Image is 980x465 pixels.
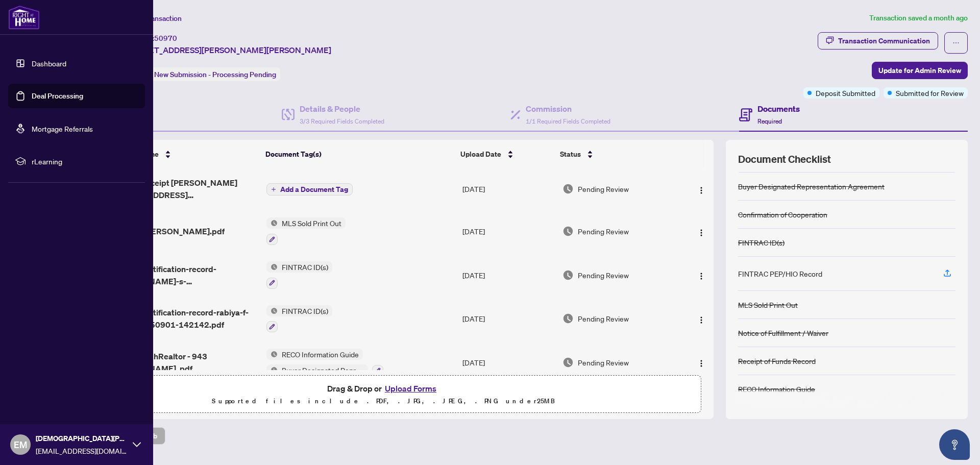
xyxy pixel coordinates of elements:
div: Confirmation of Cooperation [738,209,827,220]
button: Logo [693,223,709,239]
span: Pending Review [578,183,629,194]
span: Pending Review [578,226,629,237]
span: Deposit Submitted [816,87,875,99]
button: Add a Document Tag [266,183,353,195]
span: [EMAIL_ADDRESS][DOMAIN_NAME] [36,445,128,456]
span: fintrac-identification-record-[PERSON_NAME]-s-[PERSON_NAME]-20250901-142831.pdf [110,263,258,287]
img: Document Status [562,357,574,368]
span: Upload Date [460,149,501,160]
td: [DATE] [458,297,558,341]
span: FINTRAC ID(s) [278,261,332,273]
button: Update for Admin Review [872,62,968,79]
th: Upload Date [456,140,556,168]
span: Pending Review [578,313,629,324]
button: Logo [693,181,709,197]
div: Notice of Fulfillment / Waiver [738,327,828,338]
img: Logo [697,359,705,368]
div: RECO Information Guide [738,383,815,395]
td: [DATE] [458,340,558,384]
td: [DATE] [458,168,558,209]
span: 50970 [154,34,177,43]
img: logo [8,5,40,30]
h4: Documents [757,103,800,115]
img: Status Icon [266,261,278,273]
span: Pending Review [578,357,629,368]
div: MLS Sold Print Out [738,299,798,310]
div: Buyer Designated Representation Agreement [738,181,885,192]
div: FINTRAC PEP/HIO Record [738,268,822,279]
img: Logo [697,186,705,194]
span: Required [757,117,782,125]
span: RECO Information Guide [278,349,363,360]
th: Status [556,140,676,168]
div: Status: [127,67,280,81]
button: Status IconRECO Information GuideStatus IconBuyer Designated Representation Agreement [266,349,383,376]
span: 1/1 Required Fields Completed [526,117,610,125]
span: New Submission - Processing Pending [154,70,276,79]
span: Buyer Designated Representation Agreement [278,364,368,376]
th: Document Tag(s) [261,140,456,168]
span: [DEMOGRAPHIC_DATA][PERSON_NAME] [36,433,128,444]
span: MLS Sold Print Out [278,217,346,229]
span: Drag & Drop orUpload FormsSupported files include .PDF, .JPG, .JPEG, .PNG under25MB [66,376,701,413]
td: [DATE] [458,253,558,297]
span: Deposit Receipt [PERSON_NAME] [STREET_ADDRESS][PERSON_NAME]pdf [110,177,258,201]
span: 3/3 Required Fields Completed [300,117,384,125]
img: Document Status [562,183,574,194]
button: Status IconFINTRAC ID(s) [266,305,332,333]
button: Add a Document Tag [266,183,353,196]
span: Status [560,149,581,160]
span: Submitted for Review [896,87,964,99]
div: FINTRAC ID(s) [738,237,785,248]
a: Deal Processing [32,91,83,101]
img: Logo [697,316,705,324]
span: rLearning [32,156,138,167]
span: View Transaction [127,14,182,23]
th: (12) File Name [106,140,262,168]
img: Logo [697,229,705,237]
span: WorkingWithRealtor - 943 [PERSON_NAME] .pdf [110,350,258,375]
img: Document Status [562,313,574,324]
img: Document Status [562,226,574,237]
span: ellipsis [952,39,960,46]
img: Document Status [562,270,574,281]
h4: Commission [526,103,610,115]
h4: Details & People [300,103,384,115]
span: [STREET_ADDRESS][PERSON_NAME][PERSON_NAME] [127,44,331,56]
img: Status Icon [266,305,278,316]
span: Document Checklist [738,152,831,166]
div: Receipt of Funds Record [738,355,816,366]
button: Upload Forms [382,382,439,395]
span: Add a Document Tag [280,186,348,193]
span: fintrac-identification-record-rabiya-f-faruqi-20250901-142142.pdf [110,306,258,331]
span: Pending Review [578,270,629,281]
button: Transaction Communication [818,32,938,50]
span: Drag & Drop or [327,382,439,395]
img: Status Icon [266,364,278,376]
button: Logo [693,354,709,371]
button: Logo [693,310,709,327]
td: [DATE] [458,209,558,253]
span: EM [14,437,27,452]
img: Status Icon [266,217,278,229]
img: Status Icon [266,349,278,360]
span: Update for Admin Review [878,62,961,79]
p: Supported files include .PDF, .JPG, .JPEG, .PNG under 25 MB [72,395,695,407]
div: Transaction Communication [838,33,930,49]
a: Dashboard [32,59,66,68]
button: Status IconMLS Sold Print Out [266,217,346,245]
span: plus [271,187,276,192]
button: Logo [693,267,709,283]
a: Mortgage Referrals [32,124,93,133]
img: Logo [697,272,705,280]
span: FINTRAC ID(s) [278,305,332,316]
span: SLD 943 [PERSON_NAME].pdf [110,225,225,237]
button: Open asap [939,429,970,460]
article: Transaction saved a month ago [869,12,968,24]
button: Status IconFINTRAC ID(s) [266,261,332,289]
